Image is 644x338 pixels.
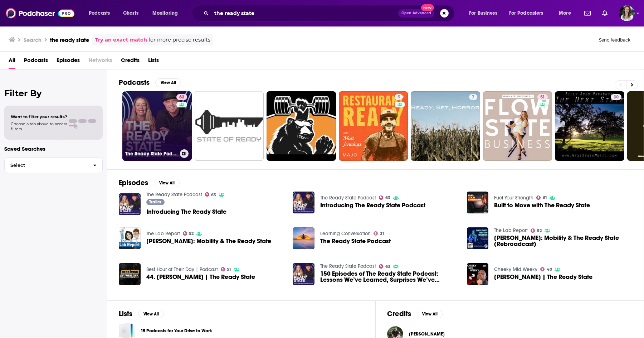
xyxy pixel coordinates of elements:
a: Try an exact match [95,36,147,44]
button: Select [4,157,103,173]
a: Dr. Kelly Starrett: Mobility & The Ready State (Rebroadcast) [494,235,632,247]
a: EpisodesView All [119,178,180,187]
img: Introducing The Ready State [119,193,141,215]
a: 51 [537,94,548,100]
a: PodcastsView All [119,78,181,87]
img: Podchaser - Follow, Share and Rate Podcasts [6,6,74,20]
img: Dr. Kelly Starrett: Mobility & The Ready State [119,227,141,249]
span: 40 [547,268,552,271]
div: Search podcasts, credits, & more... [199,5,462,21]
input: Search podcasts, credits, & more... [211,8,398,19]
button: View All [417,310,443,318]
h2: Filter By [4,88,103,98]
h3: the ready state [50,37,89,43]
button: View All [154,179,180,187]
span: Logged in as mavi [619,5,635,21]
a: 61 [536,195,547,200]
span: Open Advanced [401,11,431,15]
button: View All [138,310,164,318]
a: 15 Podcasts for Your Drive to Work [141,327,212,335]
span: Built to Move with The Ready State [494,202,590,208]
a: Alonzo Seyz [409,331,445,337]
a: 5 [339,91,408,161]
img: Introducing The Ready State Podcast [293,192,314,213]
button: Send feedback [597,37,633,43]
img: 150 Episodes of The Ready State Podcast: Lessons We’ve Learned, Surprises We’ve Encountered, and ... [293,263,314,285]
a: Episodes [57,54,80,69]
a: 150 Episodes of The Ready State Podcast: Lessons We’ve Learned, Surprises We’ve Encountered, and ... [320,271,458,283]
a: Dr. Kelly Starrett: Mobility & The Ready State [146,238,271,244]
span: Networks [88,54,112,69]
span: for more precise results [148,36,210,44]
h2: Episodes [119,178,148,187]
a: Lists [148,54,159,69]
button: open menu [147,8,187,19]
a: 52 [183,231,194,236]
a: The Ready State Podcast [320,238,391,244]
span: 44. [PERSON_NAME] | The Ready State [146,274,255,280]
span: [PERSON_NAME] [409,331,445,337]
a: 31 [374,231,384,236]
a: 44. Kelly Starrett | The Ready State [146,274,255,280]
h3: The Ready State Podcast [125,151,177,157]
a: 30 [611,94,621,100]
button: View All [155,78,181,87]
button: Open AdvancedNew [398,9,434,18]
img: User Profile [619,5,635,21]
a: Podcasts [24,54,48,69]
span: 30 [614,94,619,101]
span: 63 [211,193,216,197]
a: The Ready State Podcast [146,192,202,198]
p: Saved Searches [4,145,103,152]
h3: Search [24,37,42,43]
span: 63 [385,265,390,268]
a: 63 [176,94,187,100]
a: Fuel Your Strength [494,195,533,201]
a: 63 [379,264,390,269]
a: 7 [411,91,480,161]
img: Dr. Kelly Starrett: Mobility & The Ready State (Rebroadcast) [467,227,489,249]
span: 52 [189,232,194,235]
span: [PERSON_NAME]: Mobility & The Ready State [146,238,271,244]
img: The Ready State Podcast [293,227,314,249]
a: All [9,54,15,69]
span: 51 [540,94,545,101]
span: Select [5,163,87,168]
span: Choose a tab above to access filters. [11,121,67,131]
a: 51 [221,267,231,271]
a: Cheeky Mid Weeky [494,266,537,272]
span: Introducing The Ready State [146,209,226,215]
h2: Lists [119,309,132,318]
span: Podcasts [89,8,110,18]
a: The Ready State Podcast [320,195,376,201]
span: For Business [469,8,497,18]
span: Trailer [149,200,161,204]
a: ListsView All [119,309,164,318]
a: Introducing The Ready State Podcast [320,202,425,208]
a: Learning Conversation [320,231,371,237]
h2: Credits [387,309,411,318]
span: 63 [179,94,184,101]
a: The Ready State Podcast [320,263,376,269]
a: 63 [205,192,216,197]
a: Dr Kelly Starrett | The Ready State [467,263,489,285]
img: 44. Kelly Starrett | The Ready State [119,263,141,285]
span: 63 [385,196,390,199]
span: 52 [537,229,542,232]
a: 52 [531,228,542,233]
a: Show notifications dropdown [581,7,594,19]
span: 61 [543,196,547,199]
button: open menu [84,8,119,19]
a: 7 [469,94,477,100]
span: 5 [397,94,400,101]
